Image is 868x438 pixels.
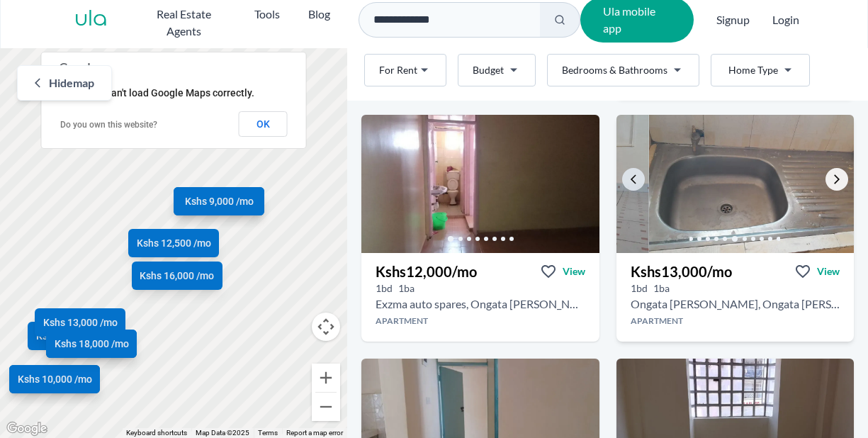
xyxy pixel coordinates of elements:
span: Home Type [728,63,778,77]
a: Kshs 10,000 /mo [9,365,100,393]
a: Go to the next property image [825,168,848,191]
h2: Blog [308,6,330,23]
button: Login [772,11,799,28]
span: Kshs 9,000 /mo [185,194,254,208]
button: For Rent [364,54,446,86]
button: Zoom out [312,393,340,421]
button: OK [239,111,288,137]
span: Hide map [49,74,94,91]
h2: 1 bedroom Apartment for rent in Ongata Rongai - Kshs 12,000/mo -Exzma auto spares, Ongata Rongai,... [376,296,585,313]
a: Kshs 18,000 /mo [46,330,137,358]
a: Kshs13,000/moViewView property in detail1bd 1ba Ongata [PERSON_NAME], Ongata [PERSON_NAME]Apartment [616,253,855,342]
span: This page can't load Google Maps correctly. [60,87,254,99]
h5: 1 bedrooms [631,281,648,296]
span: Signup [716,6,750,34]
span: Kshs 18,000 /mo [55,337,129,351]
span: Kshs 10,000 /mo [18,372,92,386]
a: Open this area in Google Maps (opens a new window) [4,420,50,438]
h2: Real Estate Agents [142,6,226,40]
button: Keyboard shortcuts [126,428,187,438]
button: Map camera controls [312,313,340,341]
a: Kshs12,000/moViewView property in detail1bd 1ba Exzma auto spares, Ongata [PERSON_NAME]Apartment [361,253,599,342]
a: Go to the previous property image [622,168,645,191]
span: Map Data ©2025 [196,429,249,437]
span: Budget [473,63,504,77]
h4: Apartment [616,315,855,327]
a: Kshs 13,000 /mo [35,308,125,337]
img: 1 bedroom Apartment for rent - Kshs 12,000/mo - in Ongata Rongai Exzma auto spares, Ongata Rongai... [361,115,599,253]
span: Kshs 13,000 /mo [43,315,118,330]
button: Budget [458,54,536,86]
h5: 1 bathrooms [653,281,670,296]
a: Terms (opens in new tab) [258,429,278,437]
h2: Tools [254,6,280,23]
button: Home Type [711,54,810,86]
a: Kshs 12,500 /mo [128,229,219,257]
span: Kshs 12,500 /mo [137,236,211,250]
button: Zoom in [312,364,340,392]
a: Kshs 16,000 /mo [132,262,222,290]
h3: Kshs 12,000 /mo [376,262,477,281]
span: Kshs 16,000 /mo [140,269,214,283]
h5: 1 bedrooms [376,281,393,296]
h3: Kshs 13,000 /mo [631,262,732,281]
a: Kshs 10,000 /mo [28,322,118,350]
button: Bedrooms & Bathrooms [547,54,699,86]
span: For Rent [379,63,417,77]
a: Kshs 9,000 /mo [174,187,264,215]
h5: 1 bathrooms [398,281,415,296]
h2: 1 bedroom Apartment for rent in Ongata Rongai - Kshs 13,000/mo -Equity bank agent, Ongata Rongai,... [631,296,840,313]
a: Report a map error [286,429,343,437]
a: Do you own this website? [60,120,157,130]
h4: Apartment [361,315,599,327]
img: Google [4,420,50,438]
span: View [563,264,585,279]
a: ula [74,7,108,33]
span: Bedrooms & Bathrooms [562,63,667,77]
span: View [817,264,840,279]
